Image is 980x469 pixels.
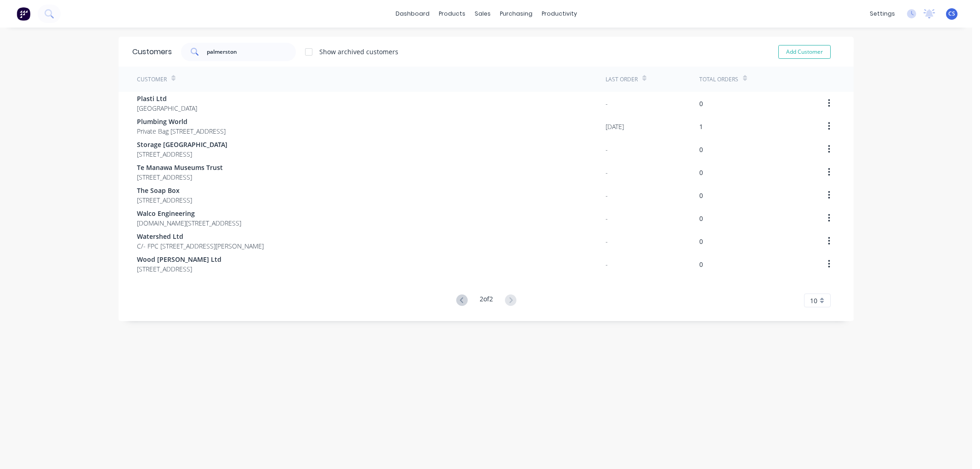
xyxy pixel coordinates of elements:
span: [STREET_ADDRESS] [137,149,227,159]
span: [STREET_ADDRESS] [137,264,221,274]
div: [DATE] [606,122,624,131]
span: [STREET_ADDRESS] [137,172,223,182]
div: purchasing [495,7,537,21]
div: 1 [699,122,703,131]
div: settings [865,7,900,21]
div: 0 [699,99,703,108]
div: sales [470,7,495,21]
span: Walco Engineering [137,209,241,218]
div: - [606,237,608,246]
div: 2 of 2 [480,294,493,307]
span: CS [948,10,955,18]
span: Plasti Ltd [137,94,197,103]
span: [DOMAIN_NAME][STREET_ADDRESS] [137,218,241,228]
div: products [434,7,470,21]
span: Private Bag [STREET_ADDRESS] [137,126,226,136]
span: C/- FPC [STREET_ADDRESS][PERSON_NAME] [137,241,264,251]
span: [GEOGRAPHIC_DATA] [137,103,197,113]
div: - [606,214,608,223]
span: Plumbing World [137,117,226,126]
div: Show archived customers [319,47,398,57]
button: Add Customer [778,45,831,59]
img: Factory [17,7,30,21]
span: [STREET_ADDRESS] [137,195,192,205]
div: - [606,145,608,154]
span: 10 [810,296,817,305]
div: - [606,260,608,269]
input: Search customers... [207,43,296,61]
a: dashboard [391,7,434,21]
span: Te Manawa Museums Trust [137,163,223,172]
span: Watershed Ltd [137,232,264,241]
div: Total Orders [699,75,738,84]
div: 0 [699,191,703,200]
div: - [606,168,608,177]
div: 0 [699,168,703,177]
span: The Soap Box [137,186,192,195]
div: Customers [132,46,172,57]
div: 0 [699,145,703,154]
div: Customer [137,75,167,84]
div: productivity [537,7,582,21]
div: 0 [699,260,703,269]
div: - [606,99,608,108]
div: - [606,191,608,200]
div: 0 [699,214,703,223]
span: Storage [GEOGRAPHIC_DATA] [137,140,227,149]
div: Last Order [606,75,638,84]
div: 0 [699,237,703,246]
span: Wood [PERSON_NAME] Ltd [137,254,221,264]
